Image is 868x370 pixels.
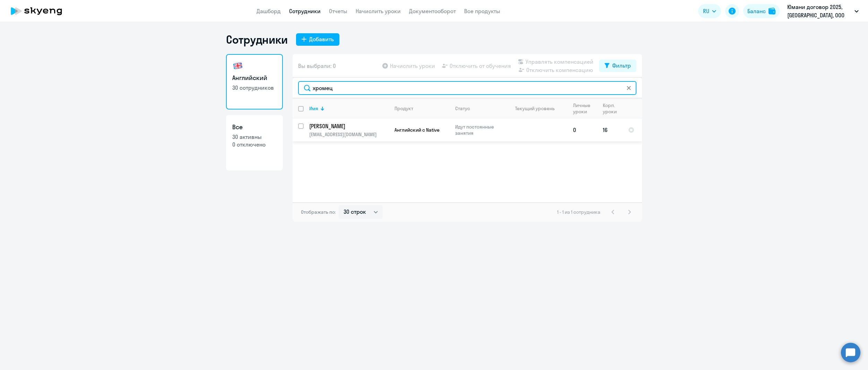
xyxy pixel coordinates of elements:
[464,8,500,15] a: Все продукты
[612,61,631,70] div: Фильтр
[455,105,470,112] div: Статус
[599,60,636,72] button: Фильтр
[573,102,597,115] div: Личные уроки
[257,8,281,15] a: Дашборд
[232,73,277,82] h3: Английский
[298,81,636,95] input: Поиск по имени, email, продукту или статусу
[232,123,277,132] h3: Все
[787,3,852,19] p: Юмани договор 2025, [GEOGRAPHIC_DATA], ООО НКО
[747,7,766,15] div: Баланс
[743,4,780,18] button: Балансbalance
[703,7,709,15] span: RU
[784,3,862,19] button: Юмани договор 2025, [GEOGRAPHIC_DATA], ООО НКО
[603,102,622,115] div: Корп. уроки
[226,115,283,170] a: Все30 активны0 отключено
[309,131,389,138] p: [EMAIL_ADDRESS][DOMAIN_NAME]
[573,102,591,115] div: Личные уроки
[455,124,503,136] p: Идут постоянные занятия
[232,141,277,148] p: 0 отключено
[232,60,243,71] img: english
[289,8,321,15] a: Сотрудники
[394,105,449,112] div: Продукт
[515,105,555,112] div: Текущий уровень
[769,8,775,15] img: balance
[509,105,567,112] div: Текущий уровень
[394,105,413,112] div: Продукт
[409,8,456,15] a: Документооборот
[309,122,388,130] p: [PERSON_NAME]
[567,118,597,141] td: 0
[329,8,347,15] a: Отчеты
[309,122,389,130] a: [PERSON_NAME]
[394,127,440,133] span: Английский с Native
[698,4,721,18] button: RU
[603,102,617,115] div: Корп. уроки
[309,105,389,112] div: Имя
[232,133,277,141] p: 30 активны
[309,35,334,43] div: Добавить
[226,54,283,109] a: Английский30 сотрудников
[455,105,503,112] div: Статус
[309,105,318,112] div: Имя
[232,84,277,91] p: 30 сотрудников
[226,33,288,46] h1: Сотрудники
[301,209,336,215] span: Отображать по:
[298,62,336,70] span: Вы выбрали: 0
[356,8,401,15] a: Начислить уроки
[557,209,600,215] span: 1 - 1 из 1 сотрудника
[597,118,623,141] td: 16
[296,33,339,46] button: Добавить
